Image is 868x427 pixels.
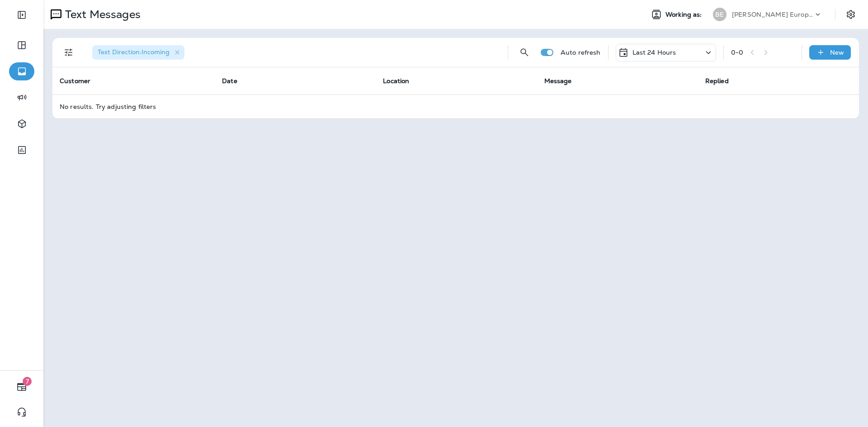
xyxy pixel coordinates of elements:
[830,49,844,56] p: New
[52,94,859,118] td: No results. Try adjusting filters
[60,43,78,61] button: Filters
[383,77,409,85] span: Location
[713,8,726,21] div: BE
[98,48,170,56] span: Text Direction : Incoming
[665,11,704,19] span: Working as:
[222,77,237,85] span: Date
[731,49,743,56] div: 0 - 0
[732,11,813,18] p: [PERSON_NAME] European Autoworks
[705,77,729,85] span: Replied
[561,49,601,56] p: Auto refresh
[23,377,32,386] span: 7
[632,49,676,56] p: Last 24 Hours
[843,6,859,23] button: Settings
[61,8,141,21] p: Text Messages
[515,43,533,61] button: Search Messages
[9,378,34,396] button: 7
[92,45,184,60] div: Text Direction:Incoming
[9,6,34,24] button: Expand Sidebar
[544,77,572,85] span: Message
[60,77,90,85] span: Customer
